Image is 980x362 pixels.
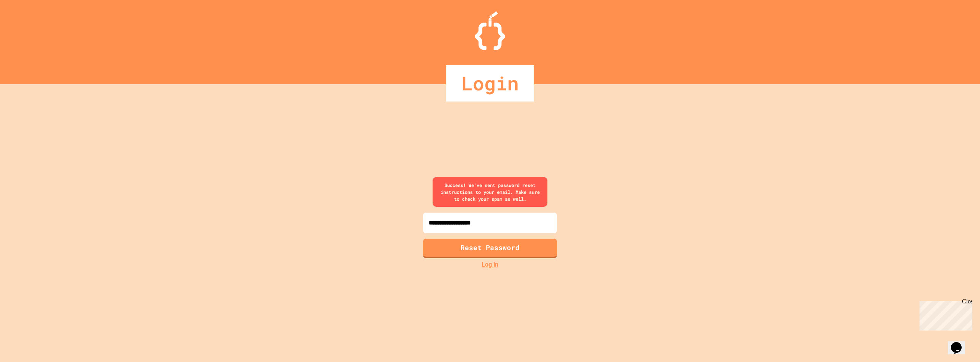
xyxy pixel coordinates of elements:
[446,65,534,102] div: Login
[3,3,53,49] div: Chat with us now!Close
[423,239,557,258] button: Reset Password
[475,11,505,50] img: Logo.svg
[482,260,498,269] a: Log in
[433,177,547,207] div: Success! We've sent password reset instructions to your email. Make sure to check your spam as well.
[916,298,972,331] iframe: chat widget
[948,331,972,354] iframe: chat widget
